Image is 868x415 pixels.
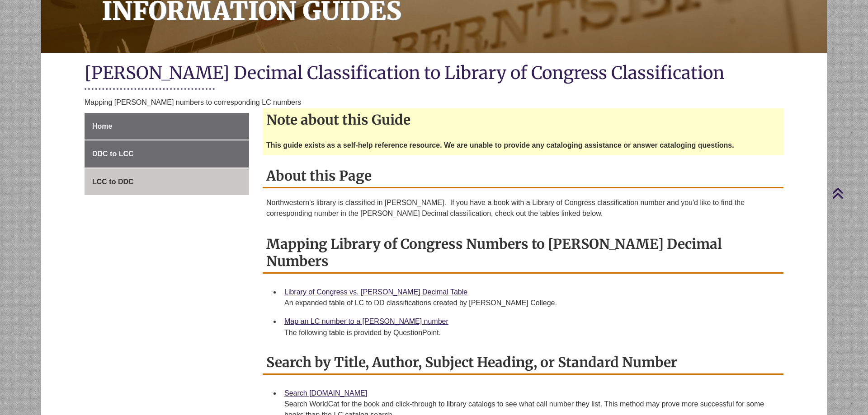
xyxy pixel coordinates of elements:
[85,113,249,196] div: Guide Page Menu
[92,122,112,130] span: Home
[284,317,448,325] a: Map an LC number to a [PERSON_NAME] number
[263,233,783,274] h2: Mapping Library of Congress Numbers to [PERSON_NAME] Decimal Numbers
[263,351,783,375] h2: Search by Title, Author, Subject Heading, or Standard Number
[284,298,776,308] div: An expanded table of LC to DD classifications created by [PERSON_NAME] College.
[85,168,249,196] a: LCC to DDC
[85,98,301,106] span: Mapping [PERSON_NAME] numbers to corresponding LC numbers
[85,62,783,86] h1: [PERSON_NAME] Decimal Classification to Library of Congress Classification
[266,141,734,149] strong: This guide exists as a self-help reference resource. We are unable to provide any cataloging assi...
[284,288,467,296] a: Library of Congress vs. [PERSON_NAME] Decimal Table
[284,389,367,397] a: Search [DOMAIN_NAME]
[92,178,134,186] span: LCC to DDC
[263,108,783,131] h2: Note about this Guide
[92,150,134,158] span: DDC to LCC
[266,197,780,219] p: Northwestern's library is classified in [PERSON_NAME]. If you have a book with a Library of Congr...
[85,113,249,140] a: Home
[263,164,783,188] h2: About this Page
[85,140,249,168] a: DDC to LCC
[284,327,776,338] div: The following table is provided by QuestionPoint.
[832,187,866,199] a: Back to Top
